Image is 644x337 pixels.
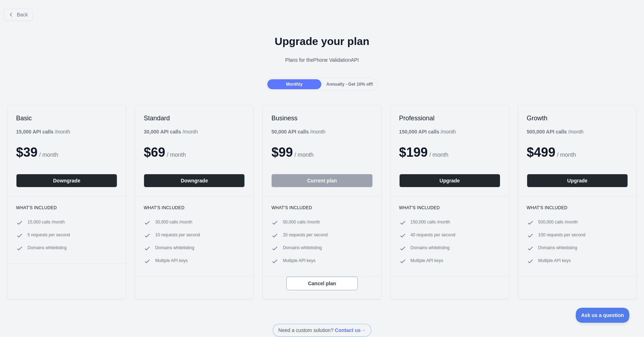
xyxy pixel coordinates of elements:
b: 50,000 API calls [271,129,309,135]
b: 150,000 API calls [399,129,439,135]
h2: Standard [144,114,245,122]
iframe: Toggle Customer Support [576,308,630,323]
h2: Professional [399,114,500,122]
h2: Business [271,114,372,122]
div: / month [271,128,325,135]
div: / month [399,128,456,135]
